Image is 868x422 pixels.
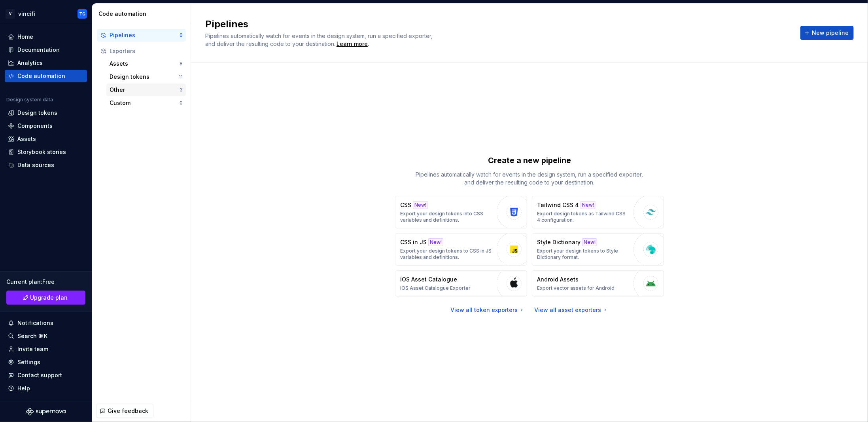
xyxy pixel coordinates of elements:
[17,319,53,327] div: Notifications
[532,196,664,228] button: Tailwind CSS 4New!Export design tokens as Tailwind CSS 4 configuration.
[582,238,597,246] div: New!
[17,358,40,366] div: Settings
[400,238,427,246] p: CSS in JS
[106,84,186,96] button: Other3
[411,171,648,186] p: Pipelines automatically watch for events in the design system, run a specified exporter, and deli...
[400,211,493,223] p: Export your design tokens into CSS variables and definitions.
[337,40,368,48] a: Learn more
[17,161,54,169] div: Data sources
[537,201,579,209] p: Tailwind CSS 4
[537,211,630,223] p: Export design tokens as Tailwind CSS 4 configuration.
[5,70,87,82] a: Code automation
[395,233,527,266] button: CSS in JSNew!Export your design tokens to CSS in JS variables and definitions.
[532,233,664,266] button: Style DictionaryNew!Export your design tokens to Style Dictionary format.
[106,70,186,83] button: Design tokens11
[79,11,85,17] div: TG
[18,10,35,18] div: vincifi
[5,317,87,329] button: Notifications
[5,120,87,132] a: Components
[98,10,187,18] div: Code automation
[5,106,87,119] a: Design tokens
[110,47,183,55] div: Exporters
[6,97,53,103] div: Design system data
[812,29,849,37] span: New pipeline
[428,238,443,246] div: New!
[17,122,53,130] div: Components
[108,407,148,415] span: Give feedback
[537,248,630,260] p: Export your design tokens to Style Dictionary format.
[110,86,180,94] div: Other
[451,306,525,314] a: View all token exporters
[335,41,369,47] span: .
[6,291,85,305] button: Upgrade plan
[581,201,596,209] div: New!
[110,31,180,39] div: Pipelines
[205,18,791,30] h2: Pipelines
[5,369,87,382] button: Contact support
[5,57,87,69] a: Analytics
[17,148,66,156] div: Storybook stories
[2,5,90,22] button: VvincifiTG
[413,201,428,209] div: New!
[5,343,87,355] a: Invite team
[205,32,434,47] span: Pipelines automatically watch for events in the design system, run a specified exporter, and deli...
[400,248,493,260] p: Export your design tokens to CSS in JS variables and definitions.
[537,285,615,291] p: Export vector assets for Android
[488,155,571,166] p: Create a new pipeline
[5,159,87,171] a: Data sources
[5,44,87,56] a: Documentation
[800,26,854,40] button: New pipeline
[537,276,579,283] p: Android Assets
[5,146,87,158] a: Storybook stories
[106,57,186,70] button: Assets8
[17,384,30,392] div: Help
[17,332,47,340] div: Search ⌘K
[5,356,87,369] a: Settings
[180,61,183,67] div: 8
[30,294,68,302] span: Upgrade plan
[179,74,183,80] div: 11
[110,73,179,81] div: Design tokens
[96,404,153,418] button: Give feedback
[17,135,36,143] div: Assets
[17,109,57,117] div: Design tokens
[532,270,664,297] button: Android AssetsExport vector assets for Android
[395,196,527,228] button: CSSNew!Export your design tokens into CSS variables and definitions.
[537,238,581,246] p: Style Dictionary
[395,270,527,297] button: iOS Asset CatalogueiOS Asset Catalogue Exporter
[17,59,43,67] div: Analytics
[110,99,180,107] div: Custom
[110,60,180,68] div: Assets
[180,87,183,93] div: 3
[180,100,183,106] div: 0
[400,201,411,209] p: CSS
[17,46,60,54] div: Documentation
[17,345,48,353] div: Invite team
[535,306,609,314] a: View all asset exporters
[17,72,65,80] div: Code automation
[5,382,87,395] button: Help
[17,33,33,41] div: Home
[97,29,186,42] button: Pipelines0
[6,278,85,286] div: Current plan : Free
[400,285,471,291] p: iOS Asset Catalogue Exporter
[6,9,15,19] div: V
[5,330,87,342] button: Search ⌘K
[400,276,457,283] p: iOS Asset Catalogue
[26,408,66,416] svg: Supernova Logo
[5,30,87,43] a: Home
[180,32,183,38] div: 0
[106,97,186,109] button: Custom0
[17,371,62,379] div: Contact support
[5,133,87,145] a: Assets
